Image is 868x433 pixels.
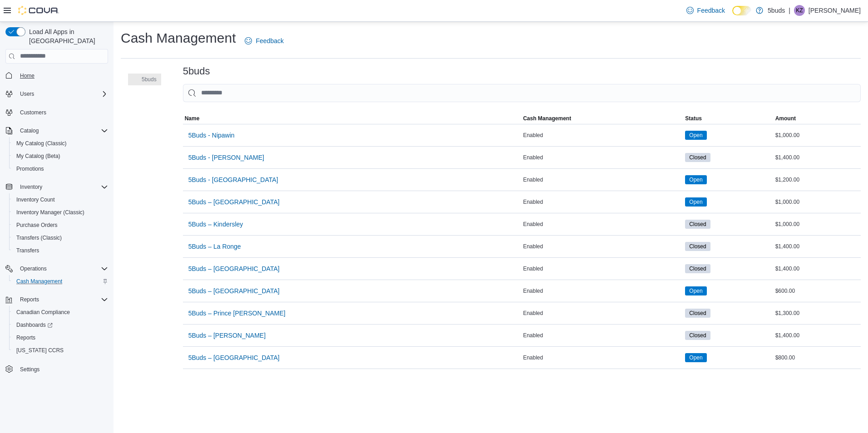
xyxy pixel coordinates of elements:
[20,109,46,116] span: Customers
[774,263,861,274] div: $1,400.00
[185,193,283,211] button: 5Buds – [GEOGRAPHIC_DATA]
[774,130,861,141] div: $1,000.00
[9,150,112,162] button: My Catalog (Beta)
[188,353,280,362] span: 5Buds – [GEOGRAPHIC_DATA]
[16,140,67,147] span: My Catalog (Classic)
[685,353,706,362] span: Open
[521,174,683,185] div: Enabled
[13,332,108,343] span: Reports
[2,124,112,137] button: Catalog
[9,137,112,150] button: My Catalog (Classic)
[16,125,42,136] button: Catalog
[9,219,112,231] button: Purchase Orders
[774,152,861,163] div: $1,400.00
[16,182,46,192] button: Inventory
[521,352,683,363] div: Enabled
[20,183,42,191] span: Inventory
[121,29,236,47] h1: Cash Management
[689,176,702,184] span: Open
[2,262,112,275] button: Operations
[188,331,266,340] span: 5Buds – [PERSON_NAME]
[13,245,108,256] span: Transfers
[13,220,61,231] a: Purchase Orders
[13,163,48,174] a: Promotions
[689,331,706,340] span: Closed
[521,308,683,319] div: Enabled
[20,265,47,272] span: Operations
[521,197,683,207] div: Enabled
[796,5,803,16] span: KZ
[689,287,702,295] span: Open
[13,320,56,330] a: Dashboards
[13,320,108,330] span: Dashboards
[13,276,108,287] span: Cash Management
[16,278,62,285] span: Cash Management
[16,334,35,341] span: Reports
[188,286,280,295] span: 5Buds – [GEOGRAPHIC_DATA]
[685,197,706,207] span: Open
[188,197,280,207] span: 5Buds – [GEOGRAPHIC_DATA]
[185,115,200,122] span: Name
[2,106,112,119] button: Customers
[689,265,706,273] span: Closed
[20,296,39,303] span: Reports
[16,347,64,354] span: [US_STATE] CCRS
[774,352,861,363] div: $800.00
[16,234,62,241] span: Transfers (Classic)
[188,309,286,318] span: 5Buds – Prince [PERSON_NAME]
[774,219,861,230] div: $1,000.00
[9,162,112,175] button: Promotions
[16,364,43,375] a: Settings
[13,232,65,243] a: Transfers (Classic)
[768,5,785,16] p: 5buds
[16,70,38,81] a: Home
[16,107,50,118] a: Customers
[16,89,108,99] span: Users
[188,175,278,184] span: 5Buds - [GEOGRAPHIC_DATA]
[775,115,796,122] span: Amount
[521,263,683,274] div: Enabled
[16,221,58,229] span: Purchase Orders
[183,84,861,102] input: This is a search bar. As you type, the results lower in the page will automatically filter.
[13,151,64,162] a: My Catalog (Beta)
[685,153,710,162] span: Closed
[685,264,710,273] span: Closed
[18,6,59,15] img: Cova
[13,232,108,243] span: Transfers (Classic)
[20,127,39,134] span: Catalog
[13,307,74,318] a: Canadian Compliance
[5,65,108,399] nav: Complex example
[16,263,50,274] button: Operations
[685,220,710,229] span: Closed
[689,131,702,139] span: Open
[185,349,283,367] button: 5Buds – [GEOGRAPHIC_DATA]
[20,366,39,373] span: Settings
[521,285,683,296] div: Enabled
[2,362,112,375] button: Settings
[521,219,683,230] div: Enabled
[185,304,289,322] button: 5Buds – Prince [PERSON_NAME]
[2,69,112,82] button: Home
[13,220,108,231] span: Purchase Orders
[13,194,59,205] a: Inventory Count
[774,197,861,207] div: $1,000.00
[185,148,268,167] button: 5Buds - [PERSON_NAME]
[2,88,112,100] button: Users
[9,319,112,331] a: Dashboards
[188,220,243,229] span: 5Buds – Kindersley
[185,282,283,300] button: 5Buds – [GEOGRAPHIC_DATA]
[774,174,861,185] div: $1,200.00
[689,354,702,362] span: Open
[685,115,702,122] span: Status
[188,131,235,140] span: 5Buds - Nipawin
[732,15,733,16] span: Dark Mode
[697,6,725,15] span: Feedback
[13,138,70,149] a: My Catalog (Classic)
[9,244,112,257] button: Transfers
[774,113,861,124] button: Amount
[789,5,790,16] p: |
[16,125,108,136] span: Catalog
[188,242,241,251] span: 5Buds – La Ronge
[188,264,280,273] span: 5Buds – [GEOGRAPHIC_DATA]
[16,153,60,160] span: My Catalog (Beta)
